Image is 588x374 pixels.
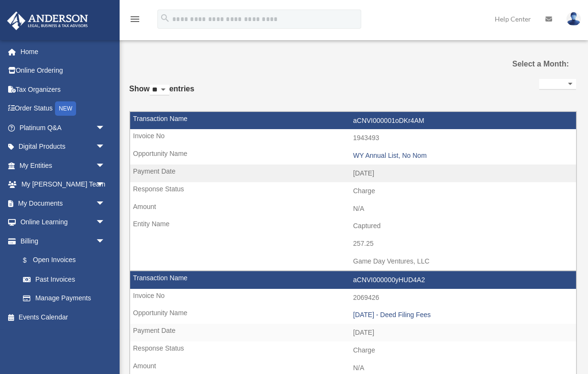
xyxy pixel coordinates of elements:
a: My [PERSON_NAME] Teamarrow_drop_down [7,175,120,194]
div: WY Annual List, No Nom [353,152,571,160]
a: My Entitiesarrow_drop_down [7,156,120,175]
a: Order StatusNEW [7,99,120,119]
select: Showentries [150,85,169,96]
a: Billingarrow_drop_down [7,231,120,251]
a: Digital Productsarrow_drop_down [7,137,120,156]
a: Online Learningarrow_drop_down [7,213,120,232]
td: 1943493 [130,129,576,147]
a: My Documentsarrow_drop_down [7,194,120,213]
img: User Pic [566,12,581,26]
td: N/A [130,200,576,218]
span: arrow_drop_down [96,118,115,138]
td: [DATE] [130,324,576,342]
td: aCNVI000000yHUD4A2 [130,271,576,289]
td: [DATE] [130,165,576,183]
span: arrow_drop_down [96,231,115,251]
a: Past Invoices [13,270,115,289]
td: Charge [130,341,576,360]
span: $ [28,254,33,266]
td: aCNVI000001oDKr4AM [130,112,576,130]
a: Platinum Q&Aarrow_drop_down [7,118,120,137]
a: $Open Invoices [13,251,120,270]
td: 2069426 [130,289,576,307]
div: [DATE] - Deed Filing Fees [353,311,571,319]
img: Anderson Advisors Platinum Portal [4,11,91,30]
a: Manage Payments [13,289,120,308]
span: arrow_drop_down [96,194,115,213]
i: search [160,13,170,23]
td: Game Day Ventures, LLC [130,253,576,271]
span: arrow_drop_down [96,137,115,157]
i: menu [129,13,141,25]
a: menu [129,17,141,25]
a: Home [7,42,120,61]
div: NEW [55,101,76,116]
span: arrow_drop_down [96,175,115,195]
td: Captured [130,217,576,235]
td: Charge [130,182,576,200]
td: 257.25 [130,235,576,253]
label: Select a Month: [509,57,569,71]
a: Tax Organizers [7,80,120,99]
a: Events Calendar [7,308,120,327]
a: Online Ordering [7,61,120,80]
span: arrow_drop_down [96,213,115,232]
span: arrow_drop_down [96,156,115,176]
label: Show entries [129,82,194,105]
